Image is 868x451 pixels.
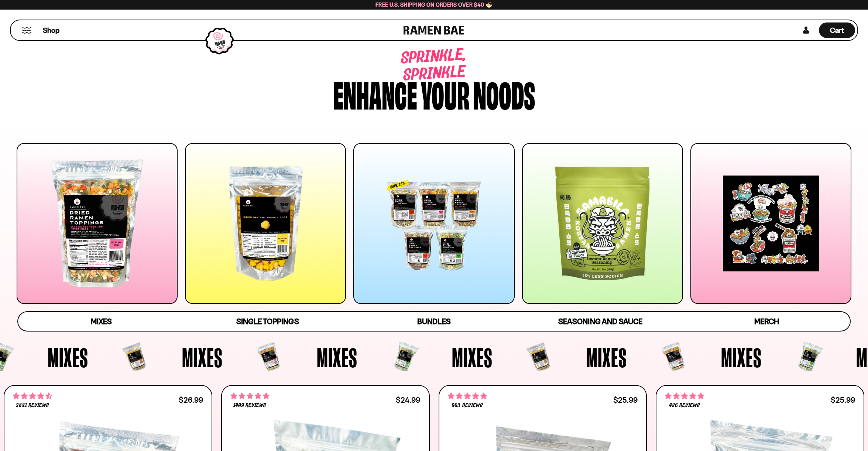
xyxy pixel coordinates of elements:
[43,25,59,35] span: Shop
[417,317,450,326] span: Bundles
[669,403,700,409] span: 436 reviews
[558,317,642,326] span: Seasoning and Sauce
[230,391,270,401] span: 4.76 stars
[351,312,517,331] a: Bundles
[448,391,487,401] span: 4.75 stars
[43,22,59,38] a: Shop
[18,312,185,331] a: Mixes
[91,317,112,326] span: Mixes
[421,76,470,111] div: your
[613,396,638,403] div: $25.99
[179,396,203,403] div: $26.99
[754,317,779,326] span: Merch
[22,27,32,34] button: Mobile Menu Trigger
[819,20,855,40] div: Cart
[473,76,535,111] div: noods
[721,344,762,371] span: Mixes
[452,403,483,409] span: 963 reviews
[830,26,844,35] span: Cart
[665,391,704,401] span: 4.76 stars
[683,312,850,331] a: Merch
[375,1,493,8] span: Free U.S. Shipping on Orders over $40 🍜
[48,344,88,371] span: Mixes
[317,344,357,371] span: Mixes
[236,317,299,326] span: Single Toppings
[396,396,420,403] div: $24.99
[182,344,223,371] span: Mixes
[233,403,266,409] span: 1409 reviews
[185,312,351,331] a: Single Toppings
[13,391,52,401] span: 4.68 stars
[517,312,684,331] a: Seasoning and Sauce
[831,396,855,403] div: $25.99
[452,344,493,371] span: Mixes
[333,76,417,111] div: Enhance
[16,403,49,409] span: 2831 reviews
[586,344,627,371] span: Mixes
